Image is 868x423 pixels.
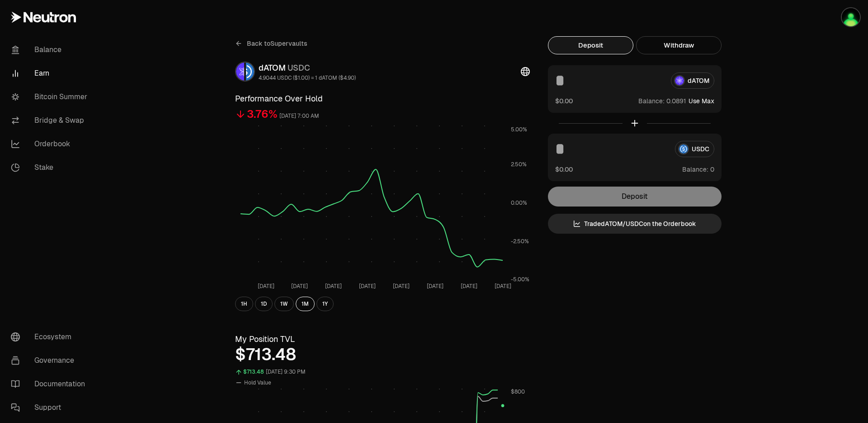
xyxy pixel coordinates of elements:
div: $713.48 [243,367,264,377]
h3: My Position TVL [235,333,530,346]
tspan: 5.00% [511,126,527,133]
img: Ted [842,8,860,26]
a: Orderbook [4,132,98,156]
a: Bridge & Swap [4,109,98,132]
div: dATOM [259,62,356,74]
tspan: 0.00% [511,199,527,207]
tspan: [DATE] [359,283,376,290]
span: Back to Supervaults [247,39,307,48]
tspan: [DATE] [393,283,410,290]
a: Bitcoin Summer [4,85,98,109]
tspan: 2.50% [511,161,527,168]
span: Balance: [638,96,665,106]
button: 1Y [316,297,334,311]
img: USDC Logo [246,62,254,81]
a: Support [4,396,98,419]
a: Back toSupervaults [235,36,307,51]
a: TradedATOM/USDCon the Orderbook [548,214,722,234]
div: $713.48 [235,346,530,364]
tspan: -5.00% [511,276,529,283]
img: dATOM Logo [236,62,244,81]
div: [DATE] 9:30 PM [266,367,306,377]
tspan: [DATE] [461,283,477,290]
tspan: [DATE] [291,283,308,290]
a: Ecosystem [4,325,98,349]
tspan: -2.50% [511,238,529,245]
tspan: [DATE] [427,283,443,290]
button: Use Max [689,96,714,106]
span: Hold Value [244,379,271,386]
button: Withdraw [636,36,722,54]
button: $0.00 [555,164,573,174]
a: Documentation [4,372,98,396]
div: [DATE] 7:00 AM [279,111,319,121]
button: 1W [274,297,294,311]
span: Balance: [682,165,708,174]
tspan: $800 [511,388,525,395]
h3: Performance Over Hold [235,92,530,105]
button: 1M [296,297,315,311]
button: Deposit [548,36,633,54]
a: Governance [4,349,98,372]
tspan: [DATE] [495,283,511,290]
button: $0.00 [555,96,573,106]
a: Balance [4,38,98,62]
tspan: [DATE] [258,283,274,290]
div: 3.76% [247,107,278,121]
button: 1H [235,297,253,311]
a: Earn [4,62,98,85]
a: Stake [4,156,98,179]
div: 4.9044 USDC ($1.00) = 1 dATOM ($4.90) [259,74,356,82]
tspan: [DATE] [325,283,342,290]
span: USDC [288,62,310,73]
button: 1D [255,297,273,311]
